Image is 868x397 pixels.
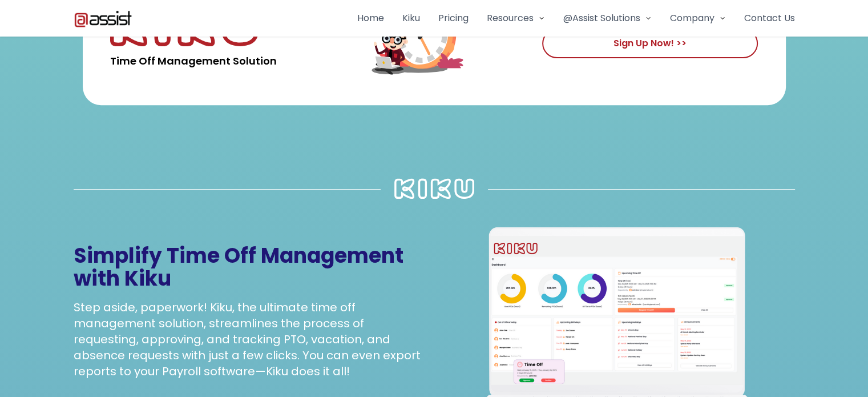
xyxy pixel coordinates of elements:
span: Resources [487,11,534,25]
span: Company [670,11,714,25]
a: Contact Us [744,11,795,25]
img: Section separator [394,178,474,199]
a: Pricing [438,11,469,25]
iframe: Drift Widget Chat Controller [811,340,854,383]
span: @Assist Solutions [563,11,640,25]
a: Kiku [402,11,420,25]
a: Home [357,11,384,25]
span: >> [676,37,687,50]
a: Sign Up Now!>> [542,29,758,58]
img: Atassist Logo [74,9,132,27]
span: Time Off Management Solution [110,53,277,69]
p: Step aside, paperwork! Kiku, the ultimate time off management solution, streamlines the process o... [74,299,430,379]
h3: Simplify Time Off Management with Kiku [74,244,430,290]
